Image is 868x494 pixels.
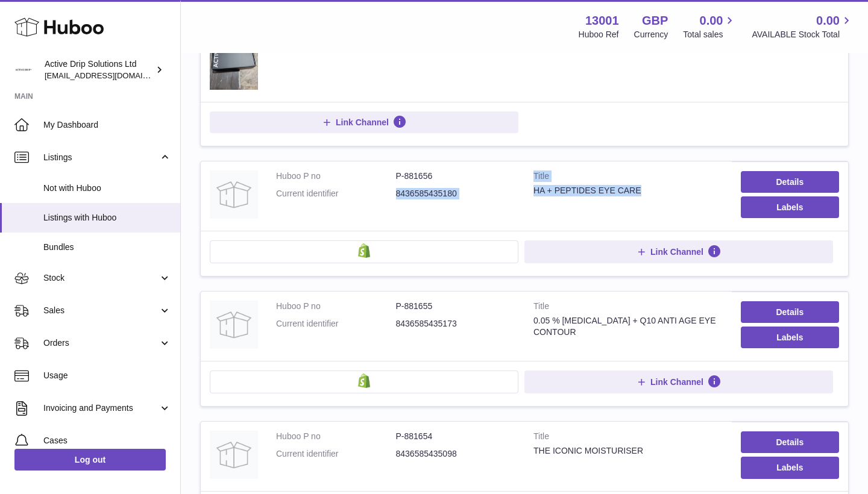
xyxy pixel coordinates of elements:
[14,61,33,79] img: info@activedrip.com
[741,431,839,453] a: Details
[396,188,516,199] dd: 8436585435180
[642,13,668,29] strong: GBP
[43,272,159,284] span: Stock
[358,243,371,258] img: shopify-small.png
[533,315,723,338] div: 0.05 % [MEDICAL_DATA] + Q10 ANTI AGE EYE CONTOUR
[396,318,516,330] dd: 8436585435173
[43,435,171,446] span: Cases
[700,13,723,29] span: 0.00
[43,402,159,414] span: Invoicing and Payments
[533,185,723,196] div: HA + PEPTIDES EYE CARE
[276,188,396,199] dt: Current identifier
[43,305,159,316] span: Sales
[43,242,171,253] span: Bundles
[741,196,839,218] button: Labels
[210,170,258,219] img: HA + PEPTIDES EYE CARE
[396,431,516,442] dd: P-881654
[14,449,166,471] a: Log out
[533,445,723,457] div: THE ICONIC MOISTURISER
[210,431,258,479] img: THE ICONIC MOISTURISER
[45,58,153,81] div: Active Drip Solutions Ltd
[396,301,516,312] dd: P-881655
[396,170,516,182] dd: P-881656
[276,318,396,330] dt: Current identifier
[43,212,171,224] span: Listings with Huboo
[585,13,619,29] strong: 13001
[634,29,668,40] div: Currency
[45,70,177,80] span: [EMAIL_ADDRESS][DOMAIN_NAME]
[533,431,723,445] strong: Title
[358,374,371,388] img: shopify-small.png
[43,337,159,349] span: Orders
[650,377,703,387] span: Link Channel
[579,29,619,40] div: Huboo Ref
[533,301,723,315] strong: Title
[276,170,396,182] dt: Huboo P no
[524,240,833,263] button: Link Channel
[741,171,839,193] a: Details
[650,246,703,257] span: Link Channel
[276,431,396,442] dt: Huboo P no
[43,119,171,131] span: My Dashboard
[210,111,518,133] button: Link Channel
[816,13,840,29] span: 0.00
[752,13,854,40] a: 0.00 AVAILABLE Stock Total
[43,370,171,381] span: Usage
[276,448,396,460] dt: Current identifier
[741,457,839,478] button: Labels
[210,301,258,349] img: 0.05 % RETINOL + Q10 ANTI AGE EYE CONTOUR
[752,29,854,40] span: AVAILABLE Stock Total
[524,370,833,393] button: Link Channel
[396,448,516,460] dd: 8436585435098
[43,183,171,194] span: Not with Huboo
[336,117,389,128] span: Link Channel
[683,29,737,40] span: Total sales
[683,13,737,40] a: 0.00 Total sales
[43,152,159,163] span: Listings
[533,170,723,185] strong: Title
[276,301,396,312] dt: Huboo P no
[741,301,839,323] a: Details
[741,327,839,348] button: Labels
